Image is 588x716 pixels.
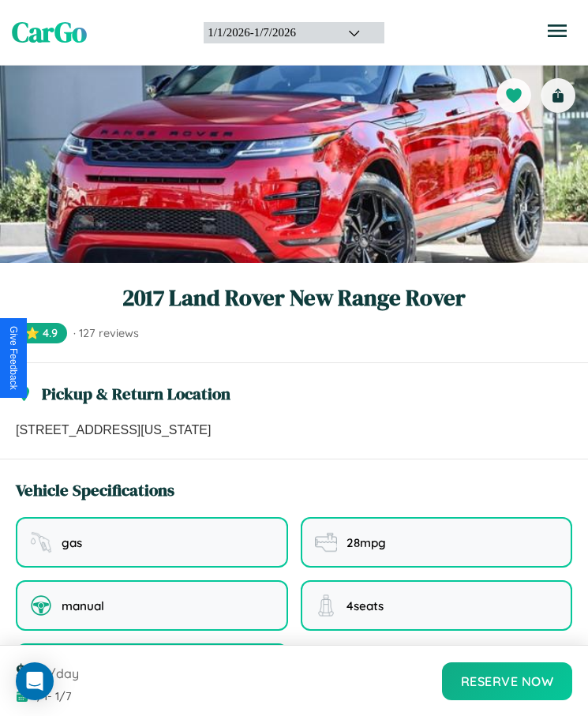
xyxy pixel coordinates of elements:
button: Reserve Now [442,662,573,700]
span: 28 mpg [346,535,386,550]
img: seating [315,594,337,617]
div: 1 / 1 / 2026 - 1 / 7 / 2026 [208,26,328,39]
span: /day [49,665,79,681]
div: Open Intercom Messenger [16,662,54,700]
img: fuel type [30,531,52,553]
span: $ 60 [16,658,46,684]
span: 4 seats [346,598,384,613]
span: · 127 reviews [73,326,139,340]
p: [STREET_ADDRESS][US_STATE] [16,421,572,440]
div: Give Feedback [8,326,19,390]
span: gas [62,535,82,550]
span: ⭐ 4.9 [16,323,67,343]
h3: Vehicle Specifications [16,478,174,501]
h1: 2017 Land Rover New Range Rover [16,282,572,313]
span: manual [62,598,104,613]
img: fuel efficiency [315,531,337,553]
span: CarGo [12,13,87,51]
h3: Pickup & Return Location [42,382,230,405]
